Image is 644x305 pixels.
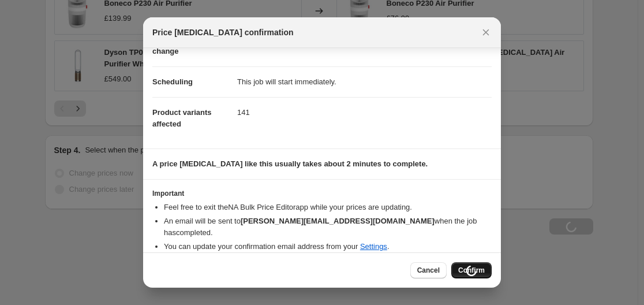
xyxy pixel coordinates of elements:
dd: 141 [237,97,492,128]
a: Settings [360,242,387,251]
button: Close [478,24,494,40]
li: You can update your confirmation email address from your . [164,241,492,252]
h3: Important [152,189,492,198]
span: Scheduling [152,77,193,86]
span: Product variants affected [152,108,212,128]
b: [PERSON_NAME][EMAIL_ADDRESS][DOMAIN_NAME] [241,217,435,225]
b: A price [MEDICAL_DATA] like this usually takes about 2 minutes to complete. [152,159,428,168]
li: Feel free to exit the NA Bulk Price Editor app while your prices are updating. [164,202,492,213]
button: Cancel [410,262,447,278]
dd: This job will start immediately. [237,66,492,97]
li: An email will be sent to when the job has completed . [164,215,492,239]
span: Cancel [417,266,440,275]
span: Price [MEDICAL_DATA] confirmation [152,27,294,38]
